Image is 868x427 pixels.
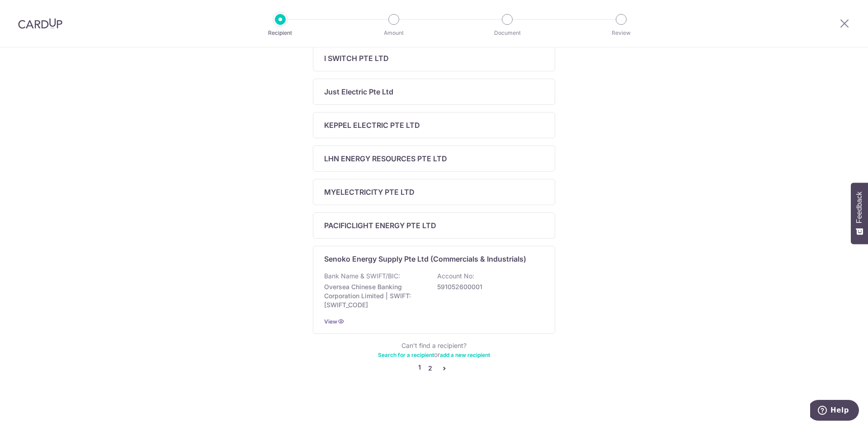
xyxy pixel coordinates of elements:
[313,363,555,374] nav: pager
[324,53,389,64] p: I SWITCH PTE LTD
[378,352,434,358] a: Search for a recipient
[324,318,337,325] a: View
[324,86,393,97] p: Just Electric Pte Ltd
[360,28,427,38] p: Amount
[324,253,526,264] p: Senoko Energy Supply Pte Ltd (Commercials & Industrials)
[324,220,436,231] p: PACIFICLIGHT ENERGY PTE LTD
[440,352,490,358] a: add a new recipient
[324,120,420,131] p: KEPPEL ELECTRIC PTE LTD
[247,28,314,38] p: Recipient
[588,28,655,38] p: Review
[324,153,447,164] p: LHN ENERGY RESOURCES PTE LTD
[324,187,415,197] p: MYELECTRICITY PTE LTD
[324,282,425,310] p: Oversea Chinese Banking Corporation Limited | SWIFT: [SWIFT_CODE]
[425,363,435,374] a: 2
[437,272,474,281] p: Account No:
[418,363,421,374] li: 1
[810,400,859,422] iframe: Opens a widget where you can find more information
[313,341,555,359] div: Can’t find a recipient? or
[18,18,62,29] img: CardUp
[437,282,538,291] p: 591052600001
[855,192,863,223] span: Feedback
[474,28,541,38] p: Document
[851,183,868,244] button: Feedback - Show survey
[324,272,400,281] p: Bank Name & SWIFT/BIC:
